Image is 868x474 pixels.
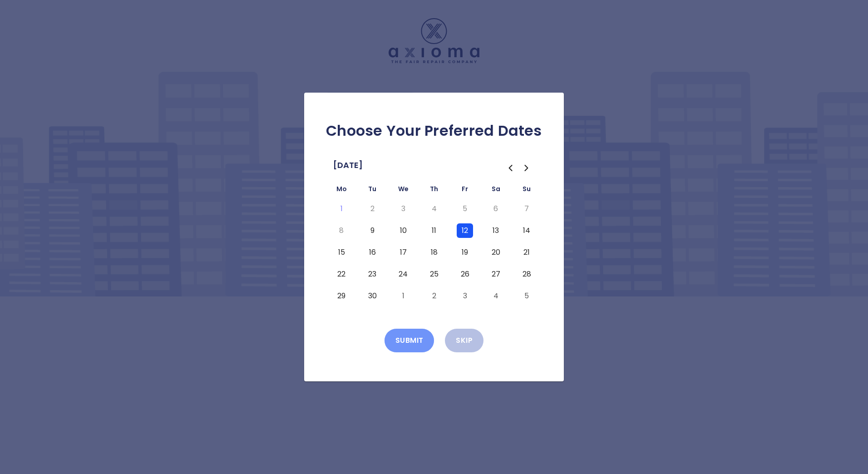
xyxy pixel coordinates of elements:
button: Wednesday, September 17th, 2025 [395,245,411,260]
button: Friday, September 26th, 2025 [457,267,473,281]
button: Tuesday, September 23rd, 2025 [364,267,380,281]
button: Thursday, September 11th, 2025 [426,223,442,238]
button: Wednesday, September 3rd, 2025 [395,202,411,216]
button: Go to the Previous Month [502,160,518,176]
button: Monday, September 22nd, 2025 [333,267,350,281]
button: Go to the Next Month [518,160,535,176]
button: Friday, October 3rd, 2025 [457,289,473,303]
button: Sunday, September 28th, 2025 [518,267,535,281]
th: Tuesday [357,183,388,198]
button: Tuesday, September 2nd, 2025 [364,202,380,216]
button: Tuesday, September 16th, 2025 [364,245,380,260]
button: Sunday, October 5th, 2025 [518,289,535,303]
img: Logo [389,18,479,63]
button: Wednesday, October 1st, 2025 [395,289,411,303]
button: Wednesday, September 24th, 2025 [395,267,411,281]
button: Saturday, September 13th, 2025 [488,223,504,238]
button: Submit [385,329,434,352]
button: Wednesday, September 10th, 2025 [395,223,411,238]
table: September 2025 [326,183,542,307]
button: Saturday, October 4th, 2025 [488,289,504,303]
button: Friday, September 12th, 2025, selected [457,223,473,238]
button: Sunday, September 14th, 2025 [518,223,535,238]
th: Saturday [480,183,511,198]
th: Monday [326,183,357,198]
button: Sunday, September 7th, 2025 [518,202,535,216]
th: Thursday [419,183,449,198]
button: Skip [445,329,483,352]
button: Thursday, September 18th, 2025 [426,245,442,260]
button: Sunday, September 21st, 2025 [518,245,535,260]
button: Thursday, September 4th, 2025 [426,202,442,216]
h2: Choose Your Preferred Dates [319,122,549,140]
th: Sunday [511,183,542,198]
th: Wednesday [388,183,419,198]
button: Saturday, September 6th, 2025 [488,202,504,216]
button: Saturday, September 27th, 2025 [488,267,504,281]
button: Monday, September 8th, 2025 [333,223,350,238]
span: [DATE] [333,158,363,173]
button: Thursday, October 2nd, 2025 [426,289,442,303]
button: Monday, September 15th, 2025 [333,245,350,260]
th: Friday [449,183,480,198]
button: Today, Monday, September 1st, 2025 [333,202,350,216]
button: Tuesday, September 30th, 2025 [364,289,380,303]
button: Monday, September 29th, 2025 [333,289,350,303]
button: Saturday, September 20th, 2025 [488,245,504,260]
button: Friday, September 19th, 2025 [457,245,473,260]
button: Friday, September 5th, 2025 [457,202,473,216]
button: Thursday, September 25th, 2025 [426,267,442,281]
button: Tuesday, September 9th, 2025 [364,223,380,238]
